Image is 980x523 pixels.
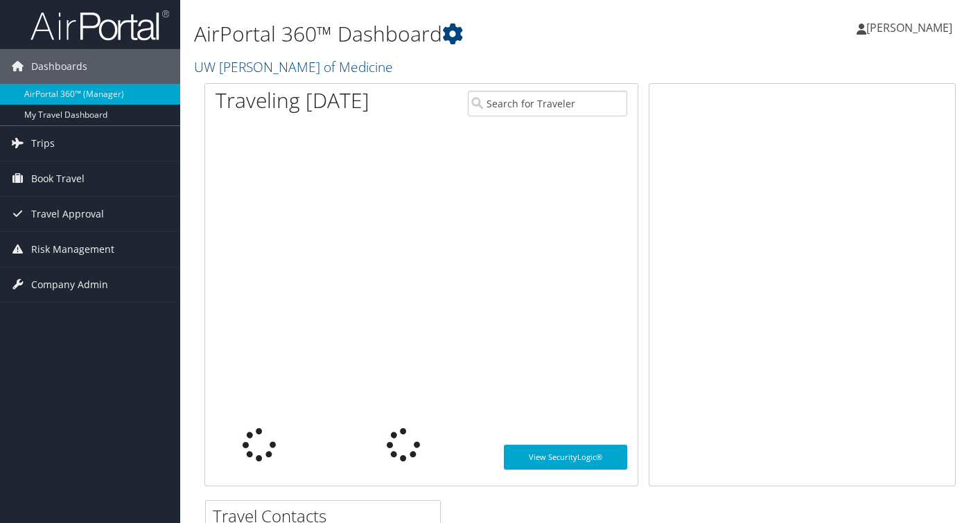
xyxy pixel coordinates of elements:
[31,126,55,161] span: Trips
[31,197,104,231] span: Travel Approval
[468,91,627,116] input: Search for Traveler
[504,445,627,470] a: View SecurityLogic®
[31,161,85,196] span: Book Travel
[216,86,369,115] h1: Traveling [DATE]
[30,9,169,42] img: airportal-logo.png
[31,49,87,84] span: Dashboards
[857,7,966,48] a: [PERSON_NAME]
[31,267,108,302] span: Company Admin
[194,57,396,76] a: UW [PERSON_NAME] of Medicine
[31,232,114,267] span: Risk Management
[866,20,952,35] span: [PERSON_NAME]
[194,19,709,48] h1: AirPortal 360™ Dashboard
